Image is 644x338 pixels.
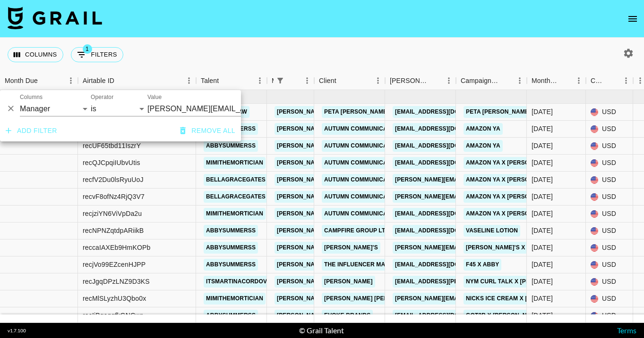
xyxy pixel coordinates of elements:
div: recNPNZqtdpARiikB [83,226,144,235]
a: Peta [PERSON_NAME] Beauty [322,106,417,118]
div: USD [586,206,633,223]
div: Jun '25 [532,124,553,133]
div: recvF8ofNz4RjQ3V7 [83,192,145,201]
a: Autumn Communications LLC [322,208,420,220]
a: [PERSON_NAME][EMAIL_ADDRESS][DOMAIN_NAME] [275,123,429,135]
div: © Grail Talent [299,326,344,335]
button: Sort [219,74,232,87]
button: Sort [499,74,513,87]
div: USD [586,290,633,307]
div: recMlSLyzhU3Qbo0x [83,294,146,303]
div: Currency [591,72,606,90]
a: F45 x Abby [464,259,501,271]
div: recJgqDPzLNZ9D3KS [83,277,150,286]
span: 1 [83,44,92,54]
div: USD [586,172,633,189]
a: [PERSON_NAME] [PERSON_NAME] Foods USA, Inc. [322,293,476,305]
div: USD [586,189,633,206]
a: mimithemortician [204,208,266,220]
div: Client [319,72,336,90]
button: Delete [4,101,18,115]
a: abbysummerss [204,242,258,254]
a: abbysummerss [204,140,258,152]
div: Jun '25 [532,260,553,269]
a: bellagracegates [204,174,268,186]
button: Remove all [176,122,239,140]
button: Sort [336,74,350,87]
div: recjVo99EZcenHJPP [83,260,146,269]
button: Menu [572,74,586,88]
a: [PERSON_NAME][EMAIL_ADDRESS][DOMAIN_NAME] [275,106,429,118]
a: [EMAIL_ADDRESS][PERSON_NAME][DOMAIN_NAME] [393,276,547,288]
button: Menu [442,74,456,88]
div: Manager [272,72,274,90]
div: Jun '25 [532,209,553,218]
a: mimithemortician [204,157,266,169]
div: recUF65tbd11IszrY [83,141,141,150]
div: Jun '25 [532,141,553,150]
img: Grail Talent [8,7,102,29]
div: USD [586,273,633,290]
a: itsmartinacordova [204,276,273,288]
a: [PERSON_NAME][EMAIL_ADDRESS][DOMAIN_NAME] [275,225,429,237]
button: Menu [513,74,527,88]
a: Amazon YA x [PERSON_NAME] [464,174,558,186]
a: Amazon YA [464,123,503,135]
a: [EMAIL_ADDRESS][DOMAIN_NAME] [393,259,498,271]
button: Menu [619,74,633,88]
a: [EMAIL_ADDRESS][DOMAIN_NAME] [393,310,498,322]
a: Autumn Communications LLC [322,140,420,152]
a: bellagracegates [204,191,268,203]
button: Add filter [2,122,61,140]
div: reccaIAXEb9HmKOPb [83,243,150,252]
a: [PERSON_NAME]'s x Abby [464,242,545,254]
a: [PERSON_NAME][EMAIL_ADDRESS][DOMAIN_NAME] [275,157,429,169]
a: abbysummerss [204,259,258,271]
div: Campaign (Type) [461,72,499,90]
button: Select columns [8,47,63,62]
div: Jun '25 [532,192,553,201]
a: abbysummerss [204,310,258,322]
a: Peta [PERSON_NAME] x [PERSON_NAME] [464,106,589,118]
div: Jun '25 [532,226,553,235]
div: USD [586,239,633,256]
button: Menu [253,74,267,88]
a: Autumn Communications LLC [322,174,420,186]
a: Vaseline Lotion [464,225,520,237]
a: Autumn Communications LLC [322,157,420,169]
label: Columns [20,93,43,101]
button: Menu [371,74,385,88]
a: Got2B x [PERSON_NAME] [464,310,544,322]
div: USD [586,121,633,138]
a: [EMAIL_ADDRESS][DOMAIN_NAME] [393,140,498,152]
button: Show filters [274,74,287,87]
div: recIjBgeqgfkGNGwr [83,311,143,320]
a: Amazon YA [464,140,503,152]
a: Amazon YA x [PERSON_NAME] [464,157,558,169]
label: Value [147,93,162,101]
button: Sort [38,74,51,87]
a: [EMAIL_ADDRESS][DOMAIN_NAME] [393,157,498,169]
a: [PERSON_NAME][EMAIL_ADDRESS][PERSON_NAME][DOMAIN_NAME] [393,242,595,254]
a: [PERSON_NAME][EMAIL_ADDRESS][DOMAIN_NAME] [275,242,429,254]
button: Sort [114,74,128,87]
a: Evoke Brands [322,310,373,322]
div: 1 active filter [274,74,287,87]
a: Amazon YA x [PERSON_NAME] [464,208,558,220]
a: Amazon YA x [PERSON_NAME] [464,191,558,203]
a: [PERSON_NAME][EMAIL_ADDRESS][DOMAIN_NAME] [393,174,547,186]
a: Autumn Communications LLC [322,123,420,135]
a: [PERSON_NAME][EMAIL_ADDRESS][DOMAIN_NAME] [275,293,429,305]
div: Campaign (Type) [456,72,527,90]
div: [PERSON_NAME] [390,72,429,90]
button: Sort [429,74,442,87]
button: Sort [558,74,572,87]
div: Month Due [527,72,586,90]
a: NYM Curl Talk x [PERSON_NAME] [464,276,571,288]
div: Month Due [532,72,558,90]
a: [PERSON_NAME][EMAIL_ADDRESS][DOMAIN_NAME] [275,174,429,186]
a: [PERSON_NAME][EMAIL_ADDRESS][DOMAIN_NAME] [275,191,429,203]
div: recfV2Du0lsRyuUoJ [83,175,144,184]
div: USD [586,155,633,172]
button: Sort [287,74,300,87]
